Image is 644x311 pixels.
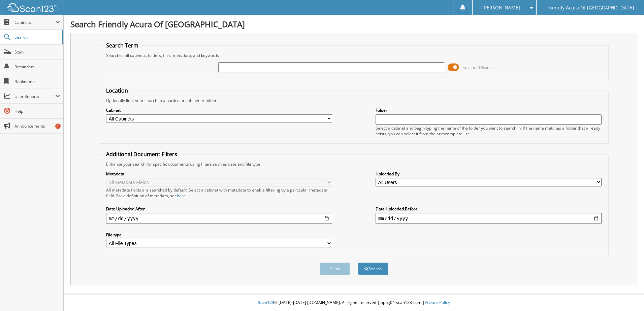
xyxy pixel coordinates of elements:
div: Searches all cabinets, folders, files, metadata, and keywords [103,53,605,58]
label: File type [106,232,332,238]
h1: Search Friendly Acura Of [GEOGRAPHIC_DATA] [70,19,637,30]
span: User Reports [14,94,55,99]
span: Cabinets [14,20,55,25]
span: Search [14,34,59,40]
div: Enhance your search for specific documents using filters such as date and file type. [103,161,605,167]
span: Advanced Search [463,65,493,70]
div: © [DATE]-[DATE] [DOMAIN_NAME]. All rights reserved | appg04-scan123-com | [64,295,644,311]
span: Reminders [14,64,60,70]
label: Folder [376,107,602,113]
label: Uploaded By [376,171,602,177]
a: here [177,193,186,199]
label: Cabinet [106,107,332,113]
legend: Location [103,87,131,94]
div: 1 [55,124,61,129]
img: scan123-logo-white.svg [7,3,57,12]
label: Metadata [106,171,332,177]
span: Help [14,108,60,114]
input: end [376,213,602,224]
button: Search [358,263,388,275]
a: Privacy Policy [425,300,450,305]
legend: Search Term [103,42,142,49]
div: Select a cabinet and begin typing the name of the folder you want to search in. If the name match... [376,125,602,137]
div: All metadata fields are searched by default. Select a cabinet with metadata to enable filtering b... [106,187,332,199]
span: Bookmarks [14,79,60,84]
label: Date Uploaded After [106,206,332,212]
legend: Additional Document Filters [103,150,181,158]
span: Announcements [14,123,60,129]
span: Scan [14,49,60,55]
span: [PERSON_NAME] [482,6,520,10]
input: start [106,213,332,224]
span: Scan123 [258,300,274,305]
button: Clear [320,263,350,275]
div: Optionally limit your search to a particular cabinet or folder [103,98,605,103]
span: Friendly Acura Of [GEOGRAPHIC_DATA] [546,6,634,10]
label: Date Uploaded Before [376,206,602,212]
